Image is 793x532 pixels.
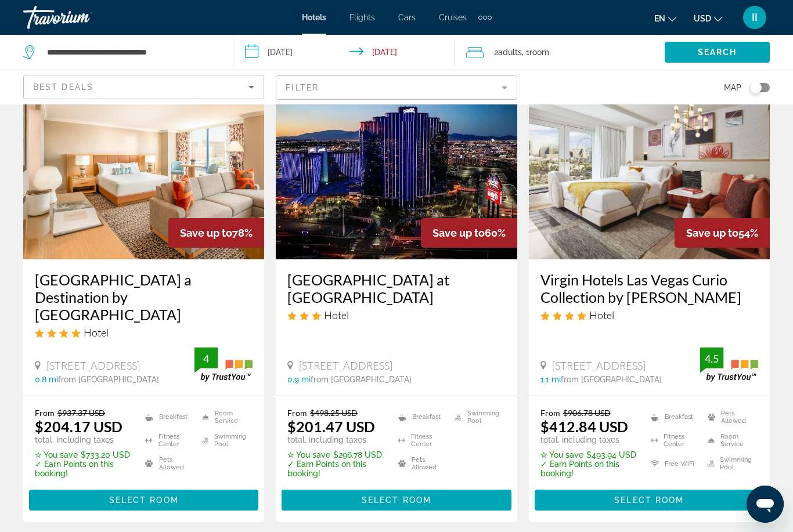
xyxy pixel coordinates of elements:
[654,14,665,23] span: en
[540,309,758,321] div: 4 star Hotel
[540,450,583,459] span: ✮ You save
[324,309,349,321] span: Hotel
[282,490,511,511] button: Select Room
[645,432,701,449] li: Fitness Center
[287,309,505,321] div: 3 star Hotel
[276,75,517,100] button: Filter
[540,435,636,444] p: total, including taxes
[740,5,770,30] button: User Menu
[540,459,636,478] p: ✓ Earn Points on this booking!
[46,359,140,372] span: [STREET_ADDRESS]
[421,218,517,248] div: 60%
[540,450,636,459] p: $493.94 USD
[535,493,764,505] a: Select Room
[540,408,560,418] span: From
[449,408,505,425] li: Swimming Pool
[287,271,505,306] a: [GEOGRAPHIC_DATA] at [GEOGRAPHIC_DATA]
[700,352,723,365] div: 4.5
[57,408,105,418] del: $937.37 USD
[752,12,758,23] span: II
[168,218,264,248] div: 78%
[282,493,511,505] a: Select Room
[724,79,741,96] span: Map
[645,455,701,472] li: Free WiFi
[33,82,93,92] span: Best Deals
[694,10,722,27] button: Change currency
[702,432,758,449] li: Room Service
[675,218,770,248] div: 54%
[287,408,307,418] span: From
[362,495,431,505] span: Select Room
[398,13,416,22] a: Cars
[287,418,375,435] ins: $201.47 USD
[35,375,58,384] span: 0.8 mi
[35,418,122,435] ins: $204.17 USD
[439,13,467,22] span: Cruises
[478,8,492,27] button: Extra navigation items
[194,348,253,382] img: trustyou-badge.svg
[33,80,254,94] mat-select: Sort by
[522,44,549,60] span: , 1
[349,13,375,22] a: Flights
[529,74,770,259] img: Hotel image
[194,352,218,365] div: 4
[589,309,614,321] span: Hotel
[139,408,196,425] li: Breakfast
[29,490,258,511] button: Select Room
[563,408,611,418] del: $906.78 USD
[35,408,55,418] span: From
[23,74,264,259] img: Hotel image
[498,48,522,57] span: Adults
[552,359,646,372] span: [STREET_ADDRESS]
[455,35,665,70] button: Travelers: 2 adults, 0 children
[287,459,383,478] p: ✓ Earn Points on this booking!
[287,435,383,444] p: total, including taxes
[694,14,711,23] span: USD
[561,375,662,384] span: from [GEOGRAPHIC_DATA]
[35,459,131,478] p: ✓ Earn Points on this booking!
[432,227,485,239] span: Save up to
[139,432,196,449] li: Fitness Center
[741,82,770,93] button: Toggle map
[645,408,701,425] li: Breakfast
[702,455,758,472] li: Swimming Pool
[109,495,179,505] span: Select Room
[29,493,258,505] a: Select Room
[302,13,326,22] a: Hotels
[299,359,392,372] span: [STREET_ADDRESS]
[700,348,758,382] img: trustyou-badge.svg
[180,227,232,239] span: Save up to
[84,326,109,339] span: Hotel
[494,44,522,60] span: 2
[196,408,253,425] li: Room Service
[35,450,131,459] p: $733.20 USD
[23,2,139,32] a: Travorium
[686,227,738,239] span: Save up to
[529,48,549,57] span: Room
[540,271,758,306] a: Virgin Hotels Las Vegas Curio Collection by [PERSON_NAME]
[196,432,253,449] li: Swimming Pool
[614,495,684,505] span: Select Room
[540,418,628,435] ins: $412.84 USD
[35,326,253,339] div: 4 star Hotel
[540,375,561,384] span: 1.1 mi
[392,432,449,449] li: Fitness Center
[747,486,784,523] iframe: Кнопка запуска окна обмена сообщениями
[654,10,676,27] button: Change language
[276,74,517,259] img: Hotel image
[287,450,330,459] span: ✮ You save
[35,271,253,323] a: [GEOGRAPHIC_DATA] a Destination by [GEOGRAPHIC_DATA]
[35,435,131,444] p: total, including taxes
[311,375,412,384] span: from [GEOGRAPHIC_DATA]
[392,408,449,425] li: Breakfast
[392,455,449,472] li: Pets Allowed
[698,48,737,57] span: Search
